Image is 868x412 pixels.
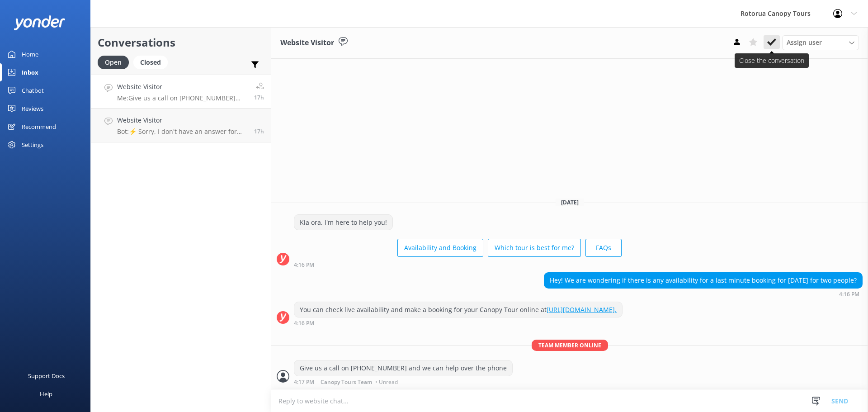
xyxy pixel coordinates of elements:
p: Me: Give us a call on [PHONE_NUMBER] and we can help over the phone [117,94,247,102]
span: [DATE] [556,199,584,206]
div: Recommend [22,118,56,136]
div: Give us a call on [PHONE_NUMBER] and we can help over the phone [294,360,512,376]
h4: Website Visitor [117,82,247,92]
span: Canopy Tours Team [321,379,372,385]
span: Team member online [532,340,608,351]
div: Open [98,56,129,69]
h3: Website Visitor [280,37,334,49]
a: Closed [133,57,172,67]
button: FAQs [585,239,622,257]
span: Assign user [787,38,822,47]
div: Reviews [22,99,43,118]
button: Which tour is best for me? [488,239,581,257]
div: Assign User [782,35,859,50]
a: [URL][DOMAIN_NAME]. [547,305,617,314]
div: Aug 25 2025 04:16pm (UTC +12:00) Pacific/Auckland [544,291,863,297]
div: Support Docs [28,367,65,385]
div: Aug 25 2025 04:17pm (UTC +12:00) Pacific/Auckland [294,379,513,385]
a: Open [98,57,133,67]
strong: 4:17 PM [294,379,314,385]
button: Availability and Booking [397,239,483,257]
div: Closed [133,56,168,69]
span: Aug 25 2025 04:17pm (UTC +12:00) Pacific/Auckland [254,94,264,101]
div: Aug 25 2025 04:16pm (UTC +12:00) Pacific/Auckland [294,261,622,268]
div: Aug 25 2025 04:16pm (UTC +12:00) Pacific/Auckland [294,320,623,326]
div: Settings [22,136,43,154]
a: Website VisitorMe:Give us a call on [PHONE_NUMBER] and we can help over the phone17h [91,75,271,109]
strong: 4:16 PM [294,321,314,326]
div: You can check live availability and make a booking for your Canopy Tour online at [294,302,622,317]
div: Hey! We are wondering if there is any availability for a last minute booking for [DATE] for two p... [544,273,862,288]
h2: Conversations [98,34,264,51]
div: Kia ora, I'm here to help you! [294,215,392,230]
div: Inbox [22,63,38,81]
span: Aug 25 2025 04:15pm (UTC +12:00) Pacific/Auckland [254,128,264,135]
p: Bot: ⚡ Sorry, I don't have an answer for that. Could you please try and rephrase your question? A... [117,128,247,136]
div: Help [40,385,52,403]
strong: 4:16 PM [839,292,859,297]
strong: 4:16 PM [294,262,314,268]
h4: Website Visitor [117,115,247,125]
span: • Unread [375,379,398,385]
img: yonder-white-logo.png [14,15,66,30]
a: Website VisitorBot:⚡ Sorry, I don't have an answer for that. Could you please try and rephrase yo... [91,109,271,142]
div: Home [22,45,38,63]
div: Chatbot [22,81,44,99]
